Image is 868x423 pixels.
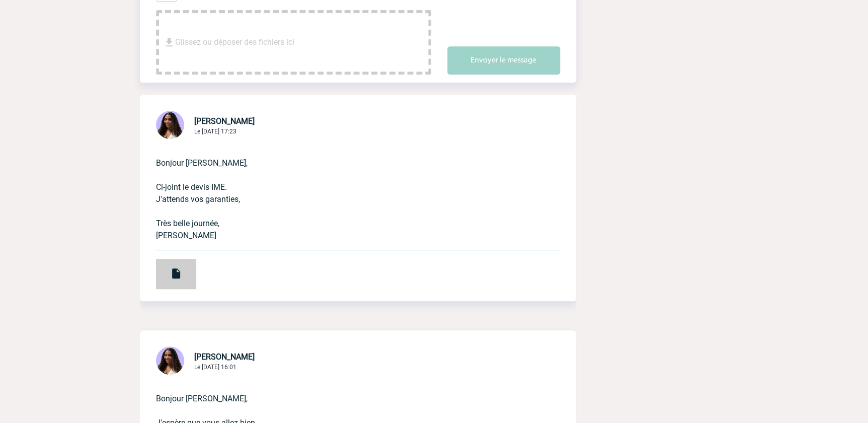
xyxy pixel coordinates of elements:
span: [PERSON_NAME] [194,352,255,362]
button: Envoyer le message [447,46,560,75]
span: Glissez ou déposer des fichiers ici [175,17,294,67]
img: 131234-0.jpg [156,111,184,139]
span: [PERSON_NAME] [194,116,255,126]
img: 131234-0.jpg [156,346,184,375]
span: Le [DATE] 17:23 [194,128,236,135]
span: Le [DATE] 16:01 [194,364,236,371]
a: Devis PRO453110 ABEILLE IARD & SANTE.pdf [140,264,196,274]
img: file_download.svg [163,36,175,48]
p: Bonjour [PERSON_NAME], Ci-joint le devis IME. J'attends vos garanties, Très belle journée, [PERSO... [156,141,532,242]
